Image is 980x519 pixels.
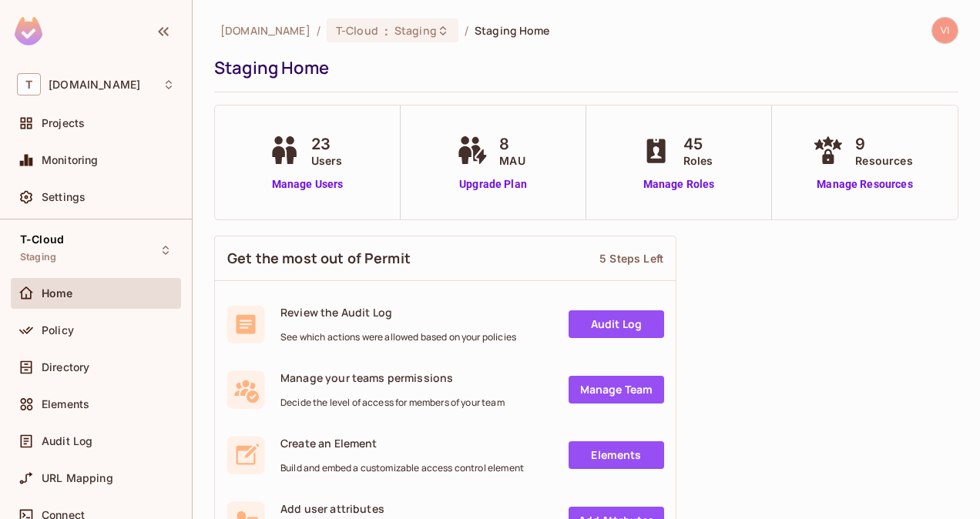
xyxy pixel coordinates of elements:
[42,287,73,300] span: Home
[569,441,664,469] a: Elements
[569,310,664,338] a: Audit Log
[280,331,516,343] span: See which actions were allowed based on your policies
[214,56,951,79] div: Staging Home
[855,132,912,156] span: 9
[20,251,56,263] span: Staging
[42,117,85,129] span: Projects
[683,132,713,156] span: 45
[20,233,64,246] span: T-Cloud
[809,176,920,193] a: Manage Resources
[227,249,411,268] span: Get the most out of Permit
[394,23,437,38] span: Staging
[280,397,505,409] span: Decide the level of access for members of your team
[317,23,321,38] li: /
[15,17,42,45] img: SReyMgAAAABJRU5ErkJggg==
[855,152,912,169] span: Resources
[280,462,524,474] span: Build and embed a customizable access control element
[311,132,343,156] span: 23
[453,176,532,193] a: Upgrade Plan
[42,154,99,166] span: Monitoring
[336,23,378,38] span: T-Cloud
[280,436,524,450] span: Create an Element
[637,176,721,193] a: Manage Roles
[42,324,74,337] span: Policy
[599,251,663,266] div: 5 Steps Left
[384,25,389,37] span: :
[475,23,550,38] span: Staging Home
[465,23,468,38] li: /
[569,376,664,403] a: Manage Team
[42,191,86,203] span: Settings
[42,435,92,447] span: Audit Log
[280,370,505,385] span: Manage your teams permissions
[932,18,958,43] img: vijay.chirivolu1@t-mobile.com
[220,23,310,38] span: the active workspace
[280,501,518,516] span: Add user attributes
[311,152,343,169] span: Users
[499,152,525,169] span: MAU
[280,305,516,320] span: Review the Audit Log
[42,472,113,484] span: URL Mapping
[49,79,140,91] span: Workspace: t-mobile.com
[499,132,525,156] span: 8
[42,361,89,373] span: Directory
[683,152,713,169] span: Roles
[42,398,89,410] span: Elements
[265,176,351,193] a: Manage Users
[17,73,41,95] span: T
